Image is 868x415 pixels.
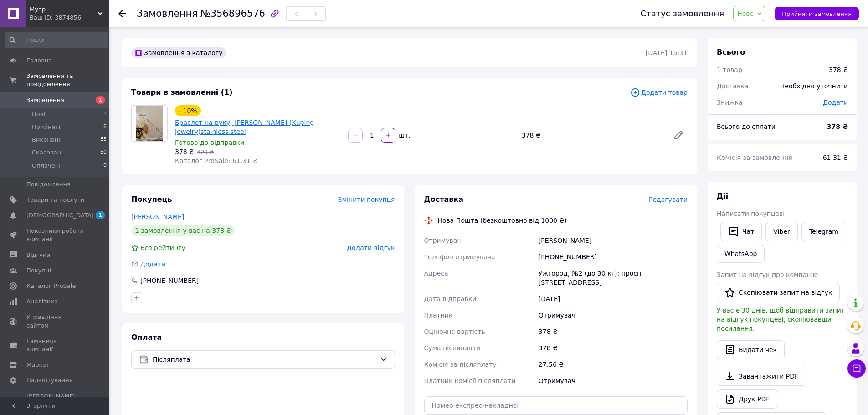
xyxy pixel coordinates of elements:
[103,162,107,170] span: 0
[717,340,785,359] button: Видати чек
[26,72,109,88] span: Замовлення та повідомлення
[424,270,448,277] span: Адреса
[131,333,162,342] span: Оплата
[26,361,50,369] span: Маркет
[847,359,866,378] button: Чат з покупцем
[175,119,314,135] a: Браслет на руку, [PERSON_NAME] (Xuping Jewelry)stainless steel
[827,123,848,130] b: 378 ₴
[32,136,60,144] span: Виконані
[537,232,689,249] div: [PERSON_NAME]
[26,337,84,354] span: Гаманець компанії
[801,222,846,241] a: Telegram
[720,222,762,241] button: Чат
[26,266,51,275] span: Покупці
[518,129,666,142] div: 378 ₴
[424,253,495,261] span: Телефон отримувача
[100,149,107,157] span: 50
[30,5,98,14] span: Муар
[436,216,569,225] div: Нова Пошта (безкоштовно від 1000 ₴)
[424,295,477,302] span: Дата відправки
[26,297,58,306] span: Аналітика
[424,344,481,352] span: Сума післяплати
[537,373,689,389] div: Отримувач
[347,244,395,251] span: Додати відгук
[140,261,165,268] span: Додати
[717,192,728,200] span: Дії
[775,7,859,20] button: Прийняти замовлення
[131,88,233,97] span: Товари в замовленні (1)
[26,376,73,384] span: Налаштування
[717,307,845,332] span: У вас є 30 днів, щоб відправити запит на відгук покупцеві, скопіювавши посилання.
[717,210,785,217] span: Написати покупцеві
[32,149,63,157] span: Скасовані
[100,136,107,144] span: 85
[26,180,71,189] span: Повідомлення
[153,354,376,364] span: Післяплата
[649,196,688,203] span: Редагувати
[829,65,848,74] div: 378 ₴
[424,312,453,319] span: Платник
[537,307,689,323] div: Отримувач
[823,99,848,106] span: Додати
[765,222,797,241] a: Viber
[96,211,105,219] span: 1
[424,377,516,384] span: Платник комісії післяплати
[823,154,848,161] span: 61.31 ₴
[26,282,76,290] span: Каталог ProSale
[26,211,94,220] span: [DEMOGRAPHIC_DATA]
[537,291,689,307] div: [DATE]
[424,195,464,204] span: Доставка
[424,396,688,415] input: Номер експрес-накладної
[717,154,792,161] span: Комісія за замовлення
[32,123,60,131] span: Прийняті
[537,340,689,356] div: 378 ₴
[717,271,818,278] span: Запит на відгук про компанію
[537,249,689,265] div: [PHONE_NUMBER]
[717,123,776,130] span: Всього до сплати
[646,49,688,56] time: [DATE] 15:31
[717,367,806,386] a: Завантажити PDF
[424,328,485,335] span: Оціночна вартість
[137,8,198,19] span: Замовлення
[424,237,461,244] span: Отримувач
[630,87,688,97] span: Додати товар
[396,131,411,140] div: шт.
[424,361,497,368] span: Комісія за післяплату
[131,213,184,220] a: [PERSON_NAME]
[140,244,185,251] span: Без рейтингу
[717,389,777,409] a: Друк PDF
[200,8,265,19] span: №356896576
[717,99,743,106] span: Знижка
[537,323,689,340] div: 378 ₴
[717,66,742,73] span: 1 товар
[782,10,852,17] span: Прийняти замовлення
[175,157,257,164] span: Каталог ProSale: 61.31 ₴
[26,227,84,243] span: Показники роботи компанії
[32,162,61,170] span: Оплачені
[103,110,107,118] span: 1
[717,82,748,90] span: Доставка
[775,76,853,96] div: Необхідно уточнити
[537,356,689,373] div: 27.56 ₴
[118,9,126,18] div: Повернутися назад
[32,110,45,118] span: Нові
[26,56,52,65] span: Головна
[175,148,194,155] span: 378 ₴
[717,283,840,302] button: Скопіювати запит на відгук
[131,47,226,58] div: Замовлення з каталогу
[197,149,214,155] span: 420 ₴
[669,126,688,144] a: Редагувати
[26,251,50,259] span: Відгуки
[26,313,84,329] span: Управління сайтом
[26,96,64,104] span: Замовлення
[136,106,163,141] img: Браслет на руку, Клевер (Xuping Jewelry)stainless steel
[103,123,107,131] span: 6
[338,196,395,203] span: Змінити покупця
[737,10,754,17] span: Нове
[96,96,105,104] span: 1
[537,265,689,291] div: Ужгород, №2 (до 30 кг): просп. [STREET_ADDRESS]
[26,196,84,204] span: Товари та послуги
[175,139,244,146] span: Готово до відправки
[717,245,765,263] a: WhatsApp
[30,14,109,22] div: Ваш ID: 3874856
